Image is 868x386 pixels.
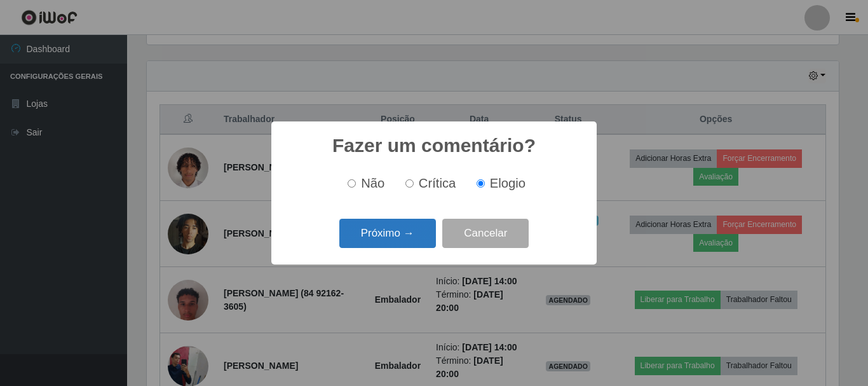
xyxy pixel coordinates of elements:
[405,179,414,188] input: Crítica
[361,176,384,190] span: Não
[442,219,529,249] button: Cancelar
[490,176,526,190] span: Elogio
[477,179,485,188] input: Elogio
[348,179,356,188] input: Não
[419,176,456,190] span: Crítica
[339,219,436,249] button: Próximo →
[332,134,536,157] h2: Fazer um comentário?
